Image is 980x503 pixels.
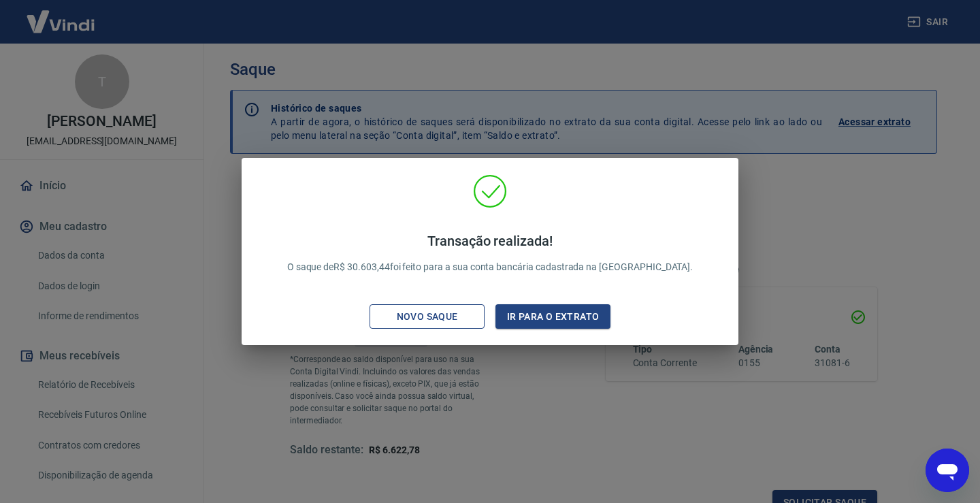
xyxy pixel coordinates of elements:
p: O saque de R$ 30.603,44 foi feito para a sua conta bancária cadastrada na [GEOGRAPHIC_DATA]. [287,233,693,274]
h4: Transação realizada! [287,233,693,249]
button: Ir para o extrato [495,304,610,329]
iframe: Botão para abrir a janela de mensagens [926,449,969,492]
button: Novo saque [370,304,485,329]
div: Novo saque [380,308,474,325]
